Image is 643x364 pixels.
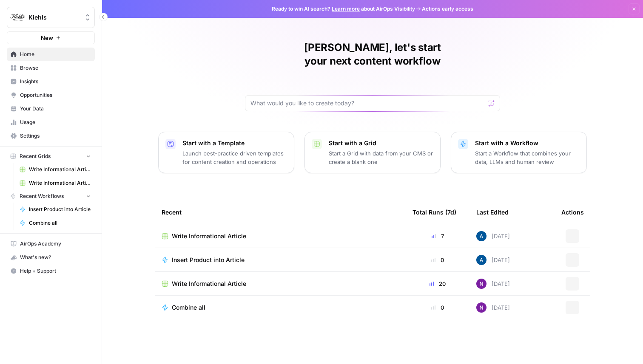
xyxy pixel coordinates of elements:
a: Combine all [16,216,95,230]
span: Recent Grids [20,152,51,160]
p: Start with a Workflow [475,139,580,147]
span: Combine all [29,219,91,227]
button: Start with a TemplateLaunch best-practice driven templates for content creation and operations [158,132,294,173]
a: Write Informational Article [16,163,95,176]
span: Opportunities [20,91,91,99]
a: Write Informational Article [162,279,399,288]
span: Insert Product into Article [29,206,91,213]
span: Write Informational Article [29,179,91,187]
a: Write Informational Article [162,232,399,240]
div: [DATE] [476,279,510,289]
span: Actions early access [422,5,473,13]
span: Write Informational Article [29,166,91,173]
span: AirOps Academy [20,240,91,248]
button: Recent Workflows [7,190,95,203]
span: Kiehls [28,13,80,22]
p: Start a Workflow that combines your data, LLMs and human review [475,149,580,166]
div: Actions [561,200,584,224]
div: Recent [162,200,399,224]
button: Start with a WorkflowStart a Workflow that combines your data, LLMs and human review [451,132,587,173]
div: 0 [413,303,463,312]
a: AirOps Academy [7,237,95,251]
a: Learn more [332,6,360,12]
button: Start with a GridStart a Grid with data from your CMS or create a blank one [304,132,441,173]
a: Insert Product into Article [16,203,95,216]
div: Last Edited [476,200,509,224]
span: Usage [20,119,91,126]
div: [DATE] [476,255,510,265]
a: Your Data [7,102,95,116]
p: Launch best-practice driven templates for content creation and operations [182,149,287,166]
span: New [41,34,53,42]
button: What's new? [7,251,95,264]
p: Start a Grid with data from your CMS or create a blank one [329,149,433,166]
a: Home [7,48,95,61]
span: Insert Product into Article [172,256,245,264]
a: Opportunities [7,88,95,102]
div: 7 [413,232,463,240]
div: [DATE] [476,231,510,241]
img: he81ibor8lsei4p3qvg4ugbvimgp [476,231,487,241]
a: Usage [7,116,95,129]
div: 0 [413,256,463,264]
div: Total Runs (7d) [413,200,456,224]
div: What's new? [7,251,94,264]
span: Browse [20,64,91,72]
input: What would you like to create today? [250,99,484,107]
button: Workspace: Kiehls [7,7,95,28]
span: Combine all [172,303,205,312]
img: kedmmdess6i2jj5txyq6cw0yj4oc [476,302,487,313]
span: Recent Workflows [20,192,64,200]
button: Recent Grids [7,150,95,163]
img: he81ibor8lsei4p3qvg4ugbvimgp [476,255,487,265]
img: Kiehls Logo [10,10,25,25]
a: Insights [7,75,95,88]
button: New [7,31,95,44]
span: Ready to win AI search? about AirOps Visibility [272,5,415,13]
span: Home [20,51,91,58]
span: Write Informational Article [172,279,246,288]
button: Help + Support [7,264,95,278]
p: Start with a Template [182,139,287,147]
img: kedmmdess6i2jj5txyq6cw0yj4oc [476,279,487,289]
span: Write Informational Article [172,232,246,240]
a: Insert Product into Article [162,256,399,264]
span: Settings [20,132,91,140]
a: Browse [7,61,95,75]
span: Insights [20,78,91,85]
div: [DATE] [476,302,510,313]
div: 20 [413,279,463,288]
span: Your Data [20,105,91,113]
p: Start with a Grid [329,139,433,147]
a: Combine all [162,303,399,312]
a: Write Informational Article [16,176,95,190]
span: Help + Support [20,267,91,275]
h1: [PERSON_NAME], let's start your next content workflow [245,41,500,68]
a: Settings [7,129,95,143]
